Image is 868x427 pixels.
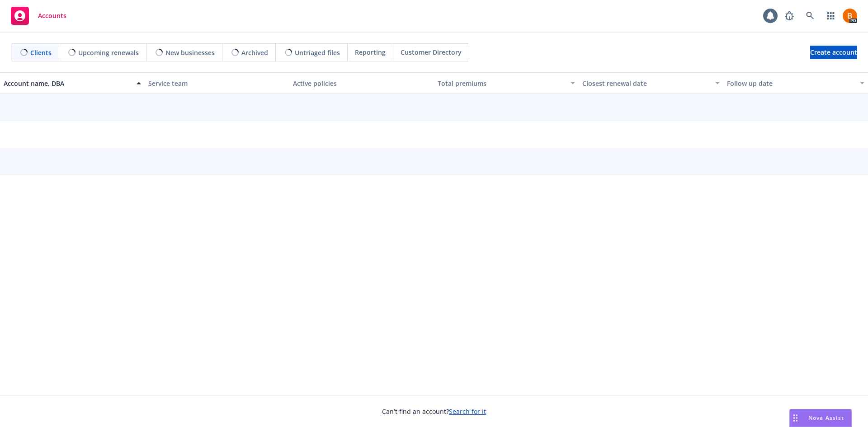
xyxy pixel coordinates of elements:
a: Create account [810,46,857,59]
button: Total premiums [434,72,579,94]
a: Accounts [7,3,70,28]
span: Clients [30,48,52,57]
a: Report a Bug [780,7,798,25]
div: Active policies [293,79,430,88]
div: Drag to move [790,409,801,427]
div: Account name, DBA [4,79,131,88]
span: Can't find an account? [382,407,486,416]
div: Follow up date [727,79,854,88]
a: Search for it [449,407,486,416]
button: Follow up date [723,72,868,94]
span: Untriaged files [295,48,340,57]
div: Service team [148,79,286,88]
button: Active policies [289,72,434,94]
div: Total premiums [438,79,565,88]
span: New businesses [165,48,215,57]
span: Archived [241,48,268,57]
button: Nova Assist [789,409,852,427]
span: Reporting [355,47,386,57]
span: Accounts [38,12,66,19]
img: photo [843,9,857,23]
span: Customer Directory [401,47,462,57]
button: Service team [145,72,289,94]
div: Closest renewal date [582,79,710,88]
span: Create account [810,44,857,61]
span: Upcoming renewals [78,48,139,57]
span: Nova Assist [808,414,844,422]
a: Search [801,7,819,25]
button: Closest renewal date [579,72,723,94]
a: Switch app [822,7,840,25]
